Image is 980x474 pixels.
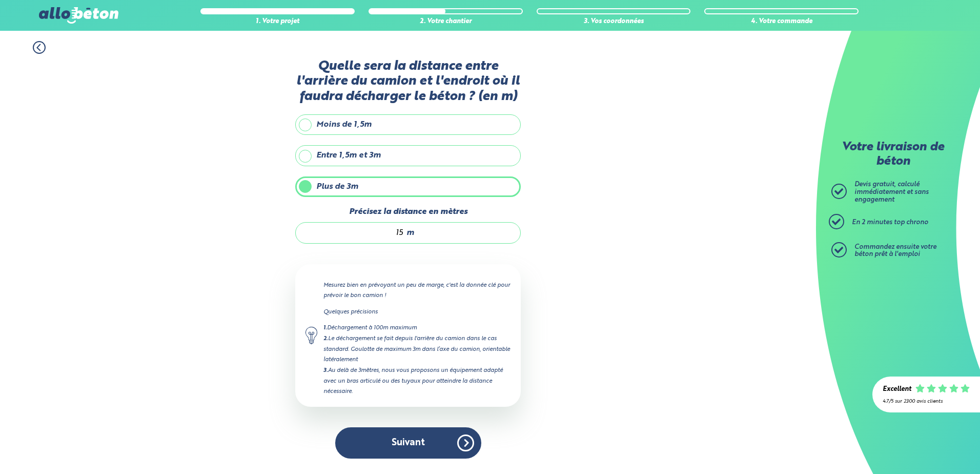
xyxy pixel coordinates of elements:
button: Suivant [335,427,481,459]
p: Mesurez bien en prévoyant un peu de marge, c'est la donnée clé pour prévoir le bon camion ! [323,280,511,301]
div: 4. Votre commande [704,18,859,26]
span: m [406,228,414,238]
span: Devis gratuit, calculé immédiatement et sans engagement [854,181,929,203]
div: 2. Votre chantier [369,18,523,26]
input: 0 [306,228,404,238]
label: Moins de 1,5m [295,114,521,135]
label: Quelle sera la distance entre l'arrière du camion et l'endroit où il faudra décharger le béton ? ... [295,59,521,104]
strong: 1. [323,325,327,331]
div: 1. Votre projet [200,18,355,26]
div: Au delà de 3mètres, nous vous proposons un équipement adapté avec un bras articulé ou des tuyaux ... [323,365,511,397]
span: En 2 minutes top chrono [852,219,928,226]
p: Quelques précisions [323,307,511,317]
span: Commandez ensuite votre béton prêt à l'emploi [854,244,936,258]
label: Entre 1,5m et 3m [295,145,521,166]
div: 3. Vos coordonnées [537,18,691,26]
strong: 2. [323,336,328,342]
div: Déchargement à 100m maximum [323,323,511,333]
p: Votre livraison de béton [834,141,952,169]
label: Plus de 3m [295,176,521,197]
label: Précisez la distance en mètres [295,207,521,216]
img: allobéton [39,7,118,24]
iframe: Help widget launcher [889,434,969,463]
strong: 3. [323,368,328,373]
div: 4.7/5 sur 2300 avis clients [883,399,970,404]
div: Excellent [883,386,911,393]
div: Le déchargement se fait depuis l'arrière du camion dans le cas standard. Goulotte de maximum 3m d... [323,333,511,365]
